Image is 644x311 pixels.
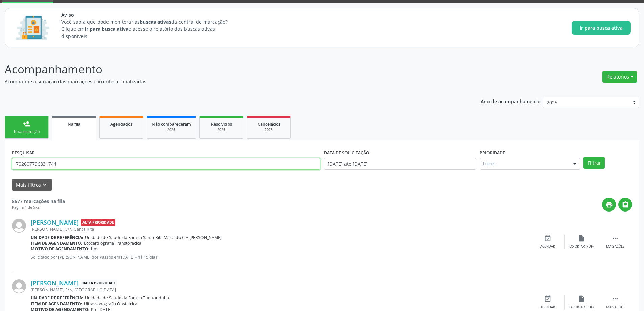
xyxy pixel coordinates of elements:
[569,305,594,310] div: Exportar (PDF)
[140,19,171,25] strong: buscas ativas
[12,148,35,158] label: PESQUISAR
[578,295,585,303] i: insert_drive_file
[544,235,551,242] i: event_available
[41,181,48,188] i: keyboard_arrow_down
[612,235,619,242] i: 
[31,287,531,293] div: [PERSON_NAME], S/N, [GEOGRAPHIC_DATA]
[606,305,624,310] div: Mais ações
[12,205,65,210] div: Página 1 de 572
[583,157,605,169] button: Filtrar
[211,121,232,127] span: Resolvidos
[81,219,115,226] span: Alta Prioridade
[569,244,594,249] div: Exportar (PDF)
[602,198,616,212] button: print
[152,127,191,132] div: 2025
[110,121,133,127] span: Agendados
[481,97,541,105] p: Ano de acompanhamento
[10,129,44,134] div: Nova marcação
[31,295,84,301] b: Unidade de referência:
[81,280,117,287] span: Baixa Prioridade
[12,198,65,204] strong: 8577 marcações na fila
[205,127,238,132] div: 2025
[606,244,624,249] div: Mais ações
[61,11,240,18] span: Aviso
[31,279,79,287] a: [PERSON_NAME]
[5,61,449,78] p: Acompanhamento
[5,78,449,85] p: Acompanhe a situação das marcações correntes e finalizadas
[12,279,26,293] img: img
[258,121,280,127] span: Cancelados
[580,24,623,31] span: Ir para busca ativa
[324,148,369,158] label: DATA DE SOLICITAÇÃO
[578,235,585,242] i: insert_drive_file
[605,201,613,208] i: print
[612,295,619,303] i: 
[91,246,98,252] span: hps
[602,71,637,83] button: Relatórios
[31,246,90,252] b: Motivo de agendamento:
[85,235,222,240] span: Unidade de Saude da Familia Santa Rita Maria do C A [PERSON_NAME]
[84,240,141,246] span: Ecocardiografia Transtoracica
[23,120,30,128] div: person_add
[12,179,52,191] button: Mais filtroskeyboard_arrow_down
[324,158,476,170] input: Selecione um intervalo
[31,219,79,226] a: [PERSON_NAME]
[84,301,137,307] span: Ultrassonografia Obstetrica
[480,148,505,158] label: Prioridade
[85,26,128,32] strong: Ir para busca ativa
[252,127,286,132] div: 2025
[622,201,629,208] i: 
[31,235,84,240] b: Unidade de referência:
[152,121,191,127] span: Não compareceram
[572,21,631,35] button: Ir para busca ativa
[544,295,551,303] i: event_available
[540,244,555,249] div: Agendar
[12,219,26,233] img: img
[61,18,240,40] p: Você sabia que pode monitorar as da central de marcação? Clique em e acesse o relatório das busca...
[31,301,82,307] b: Item de agendamento:
[540,305,555,310] div: Agendar
[31,226,531,232] div: [PERSON_NAME], S/N, Santa Rita
[482,160,566,167] span: Todos
[85,295,169,301] span: Unidade de Saude da Familia Tuquanduba
[31,254,531,260] p: Solicitado por [PERSON_NAME] dos Passos em [DATE] - há 15 dias
[12,158,320,170] input: Nome, CNS
[31,240,82,246] b: Item de agendamento:
[13,13,52,43] img: Imagem de CalloutCard
[618,198,632,212] button: 
[68,121,80,127] span: Na fila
